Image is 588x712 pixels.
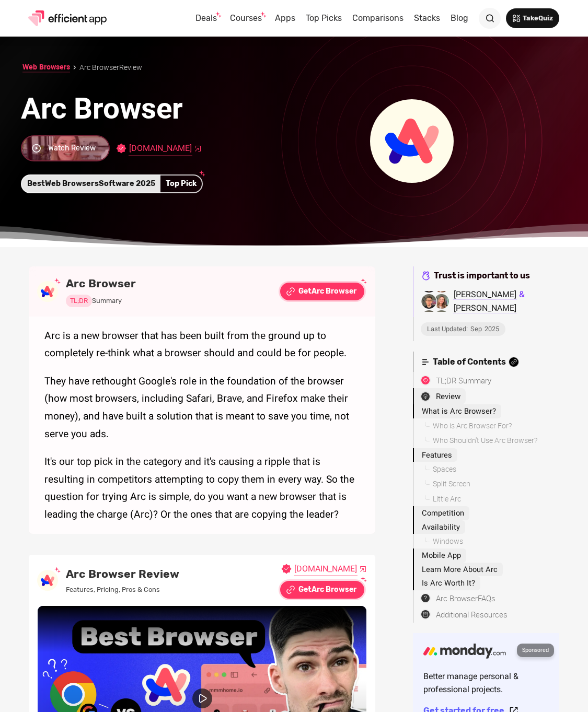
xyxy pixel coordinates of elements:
div: Trust is important to us [421,269,530,283]
a: Arc BrowserFAQs [413,590,501,606]
a: TL;DR Summary [413,372,497,388]
div: Deals [190,10,225,27]
div: Last Updated: [427,322,468,336]
div: FAQs [478,592,495,604]
div: Blog [445,10,474,27]
div: Comparisons [352,11,403,25]
div: Arc Browser [21,90,272,125]
div: Sep [470,322,482,336]
a: [DOMAIN_NAME] [294,562,358,576]
a: Spaces [413,462,462,476]
a: Competition [413,506,469,520]
a: [PERSON_NAME] [453,289,517,300]
a: TakeQuiz [506,8,559,28]
div: Get [298,582,312,597]
div: Apps [275,11,295,25]
span: & [519,289,525,299]
div: Sponsored [517,644,554,657]
div: Arc Browser [312,284,356,299]
p: They have rethought Google's role in the foundation of the browser (how most browsers, including ... [44,372,360,442]
a: Mobile App [413,548,466,562]
a: Additional Resources [413,606,513,623]
div: Get [298,284,312,299]
a: Little Arc [413,492,466,506]
a: Learn More About Arc [413,563,503,576]
div: Top Picks [306,11,342,25]
div: Stacks [409,10,445,27]
p: Arc is a new browser that has been built from the ground up to completely re-think what a browser... [44,327,360,362]
span: Arc Browser Review [66,566,179,582]
div: Courses [225,10,270,27]
div: Comparisons [347,10,409,27]
img: Arc Browser [37,570,58,591]
span: Features, Pricing, Pros & Cons [66,585,179,594]
a: Split Screen [413,476,476,491]
div: Blog [451,11,468,25]
div: Additional Resources [436,608,508,621]
a: open lightbox [21,135,110,161]
div: Take Quiz [523,12,553,25]
div: Watch Review [48,141,96,156]
div: Deals [195,11,217,25]
span: Summary [66,295,136,307]
p: It's our top pick in the category and it's causing a ripple that is resulting in competitors atte... [44,453,360,523]
a: Who is Arc Browser For? [413,418,517,433]
a: BestWeb BrowsersSoftware 2025 [21,174,160,193]
div: Better manage personal & professional projects. [423,670,549,696]
div: Arc Browser [312,582,356,597]
a: Table of Contents [413,352,506,372]
div: Review [119,62,142,72]
a: Windows [413,534,468,548]
a: [DOMAIN_NAME] [129,142,192,156]
div: Top Picks [301,10,347,27]
div: Review [436,390,460,403]
a: GetArc Browser [280,581,364,599]
span: TL;DR [66,295,92,307]
a: Top Pick [160,174,203,193]
a: [PERSON_NAME] [453,303,517,313]
img: Efficient App Logo [28,10,107,26]
a: What is Arc Browser? [413,404,501,418]
div: Stacks [414,11,440,25]
div: 2025 [485,322,499,336]
span: Arc Browser [66,276,136,291]
div: Best [27,178,45,190]
div: Top Pick [166,178,197,190]
img: Arc Browser [37,281,58,302]
div: Arc Browser [436,592,478,604]
a: GetArc Browser [280,283,364,300]
a: Features [413,448,457,462]
a: Who Shouldn't Use Arc Browser? [413,433,543,448]
a: Review [413,388,466,404]
div: Arc Browser [79,62,119,72]
div: Web Browsers [45,178,99,190]
img: Arc Browser [370,99,454,183]
a: Is Arc Worth It? [413,576,480,590]
div: Courses [230,11,262,25]
a: Availability [413,520,465,534]
a: Web Browsers [22,62,70,73]
div: Software 2025 [99,178,155,190]
div: Apps [270,10,301,27]
div: TL;DR Summary [436,374,491,387]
